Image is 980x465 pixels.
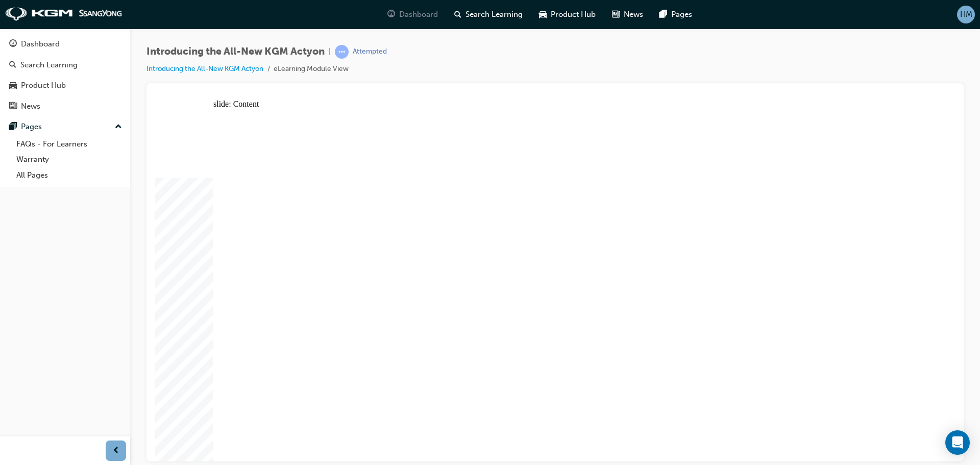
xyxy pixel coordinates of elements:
[960,9,972,20] span: HM
[9,40,17,49] span: guage-icon
[335,45,349,59] span: learningRecordVerb_ATTEMPT-icon
[624,9,643,20] span: News
[329,46,331,58] span: |
[4,117,126,136] button: Pages
[21,38,60,50] div: Dashboard
[12,152,126,167] a: Warranty
[446,4,531,25] a: search-iconSearch Learning
[465,9,523,20] span: Search Learning
[454,8,461,21] span: search-icon
[21,80,66,91] div: Product Hub
[9,123,17,132] span: pages-icon
[551,9,596,20] span: Product Hub
[4,56,126,75] a: Search Learning
[612,8,620,21] span: news-icon
[21,101,40,112] div: News
[21,121,42,133] div: Pages
[20,59,78,71] div: Search Learning
[9,102,17,111] span: news-icon
[604,4,651,25] a: news-iconNews
[539,8,547,21] span: car-icon
[945,430,970,455] div: Open Intercom Messenger
[4,76,126,95] a: Product Hub
[274,63,349,75] li: eLearning Module View
[12,167,126,183] a: All Pages
[115,120,122,134] span: up-icon
[4,35,126,54] a: Dashboard
[399,9,438,20] span: Dashboard
[651,4,700,25] a: pages-iconPages
[12,136,126,152] a: FAQs - For Learners
[659,8,667,21] span: pages-icon
[5,7,122,21] img: kgm
[379,4,446,25] a: guage-iconDashboard
[146,46,325,58] span: Introducing the All-New KGM Actyon
[387,8,395,21] span: guage-icon
[9,81,17,90] span: car-icon
[957,6,975,23] button: HM
[4,33,126,117] button: DashboardSearch LearningProduct HubNews
[9,61,16,70] span: search-icon
[671,9,692,20] span: Pages
[4,97,126,116] a: News
[531,4,604,25] a: car-iconProduct Hub
[353,47,387,57] div: Attempted
[112,445,120,457] span: prev-icon
[146,64,263,73] a: Introducing the All-New KGM Actyon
